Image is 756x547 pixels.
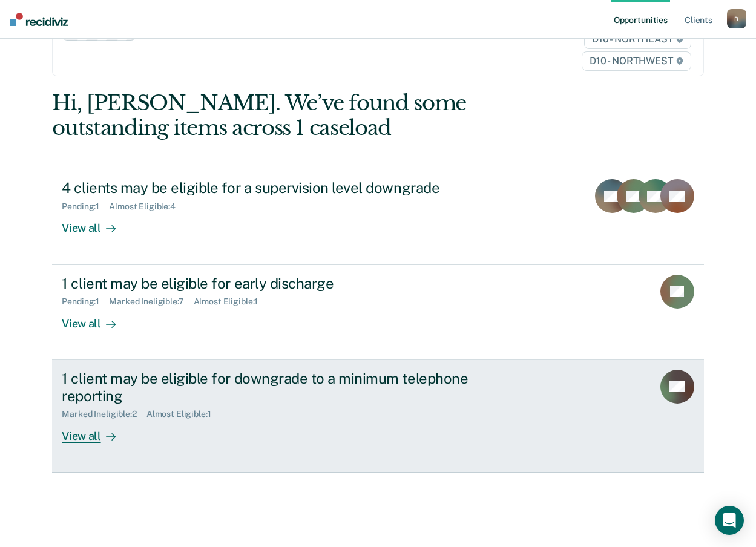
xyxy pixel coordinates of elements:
[62,212,130,235] div: View all
[62,275,487,292] div: 1 client may be eligible for early discharge
[194,296,268,307] div: Almost Eligible : 1
[52,91,573,140] div: Hi, [PERSON_NAME]. We’ve found some outstanding items across 1 caseload
[727,9,746,28] button: B
[62,370,487,405] div: 1 client may be eligible for downgrade to a minimum telephone reporting
[62,201,109,212] div: Pending : 1
[52,265,703,360] a: 1 client may be eligible for early dischargePending:1Marked Ineligible:7Almost Eligible:1View all
[62,419,130,443] div: View all
[109,201,185,212] div: Almost Eligible : 4
[109,296,193,307] div: Marked Ineligible : 7
[62,179,487,197] div: 4 clients may be eligible for a supervision level downgrade
[62,296,109,307] div: Pending : 1
[146,409,221,419] div: Almost Eligible : 1
[715,506,744,535] div: Open Intercom Messenger
[62,307,130,330] div: View all
[584,30,691,49] span: D10 - NORTHEAST
[62,409,146,419] div: Marked Ineligible : 2
[582,51,691,71] span: D10 - NORTHWEST
[52,360,703,473] a: 1 client may be eligible for downgrade to a minimum telephone reportingMarked Ineligible:2Almost ...
[10,13,68,26] img: Recidiviz
[52,169,703,264] a: 4 clients may be eligible for a supervision level downgradePending:1Almost Eligible:4View all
